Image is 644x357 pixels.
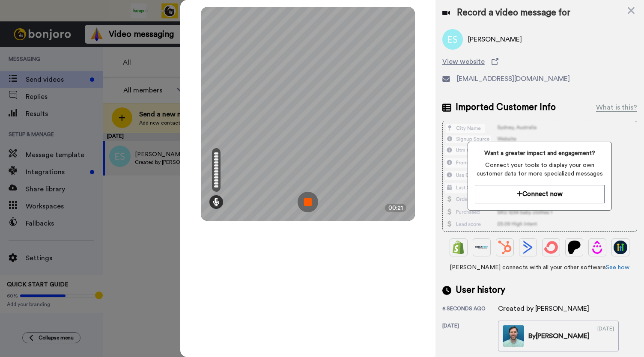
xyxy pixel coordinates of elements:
[503,325,524,347] img: 8aca385c-fdc8-4147-a0e8-a002c067f6cf-thumb.jpg
[456,101,556,114] span: Imported Customer Info
[475,149,605,158] span: Want a greater impact and engagement?
[528,331,590,341] div: By [PERSON_NAME]
[596,102,637,113] div: What is this?
[456,284,505,297] span: User history
[498,321,619,351] a: By[PERSON_NAME][DATE]
[442,305,498,314] div: 6 seconds ago
[606,265,629,271] a: See how
[498,241,512,254] img: Hubspot
[475,185,605,203] button: Connect now
[614,241,627,254] img: GoHighLevel
[597,325,614,347] div: [DATE]
[567,241,581,254] img: Patreon
[457,74,570,84] span: [EMAIL_ADDRESS][DOMAIN_NAME]
[298,192,318,212] img: ic_record_stop.svg
[498,303,589,314] div: Created by [PERSON_NAME]
[544,241,558,254] img: ConvertKit
[521,241,535,254] img: ActiveCampaign
[385,204,406,212] div: 00:21
[475,241,489,254] img: Ontraport
[442,322,498,351] div: [DATE]
[452,241,465,254] img: Shopify
[475,161,605,178] span: Connect your tools to display your own customer data for more specialized messages
[590,241,604,254] img: Drip
[442,263,637,272] span: [PERSON_NAME] connects with all your other software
